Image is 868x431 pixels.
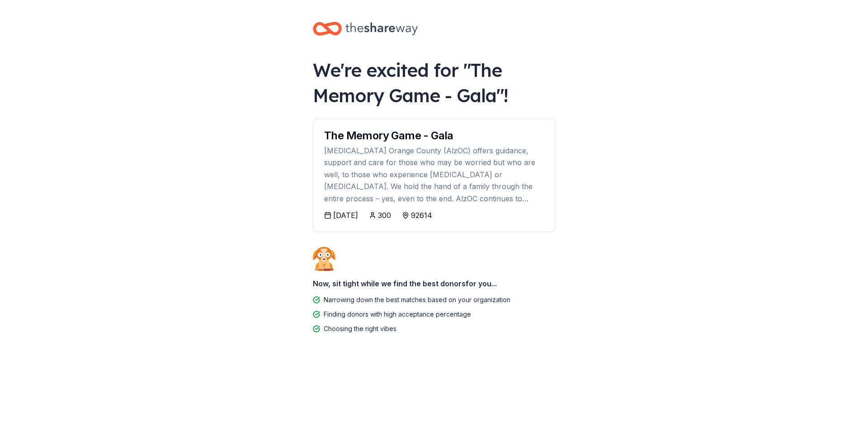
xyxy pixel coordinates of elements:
[324,130,544,141] div: The Memory Game - Gala
[313,57,555,108] div: We're excited for " The Memory Game - Gala "!
[411,210,432,221] div: 92614
[324,309,471,320] div: Finding donors with high acceptance percentage
[333,210,358,221] div: [DATE]
[313,275,555,293] div: Now, sit tight while we find the best donors for you...
[324,294,510,305] div: Narrowing down the best matches based on your organization
[324,323,396,334] div: Choosing the right vibes
[324,145,544,204] div: [MEDICAL_DATA] Orange County (AlzOC) offers guidance, support and care for those who may be worri...
[313,246,335,271] img: Dog waiting patiently
[378,210,391,221] div: 300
